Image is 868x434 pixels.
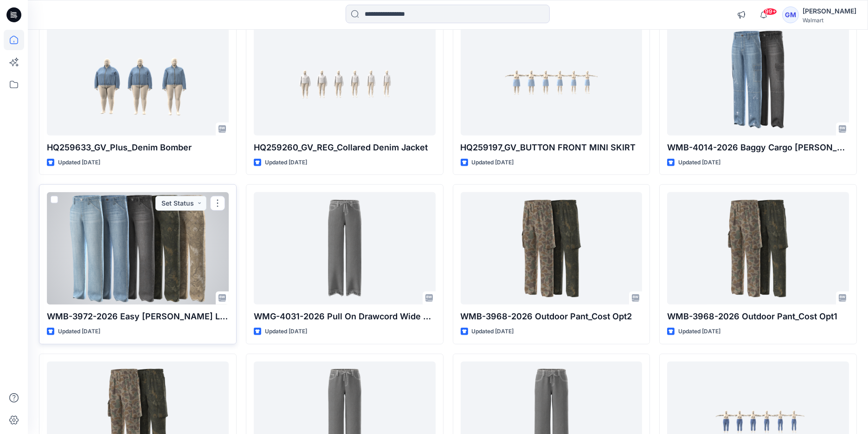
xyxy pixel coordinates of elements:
p: Updated [DATE] [265,158,307,168]
a: WMB-4014-2026 Baggy Cargo Jean [667,23,849,136]
p: Updated [DATE] [678,327,720,337]
a: WMG-4031-2026 Pull On Drawcord Wide Leg_Opt4 [254,192,436,304]
p: WMB-3968-2026 Outdoor Pant_Cost Opt1 [667,310,849,323]
p: WMG-4031-2026 Pull On Drawcord Wide Leg_Opt4 [254,310,436,323]
p: HQ259260_GV_REG_Collared Denim Jacket [254,141,436,154]
p: Updated [DATE] [472,158,514,168]
a: WMB-3972-2026 Easy Carpenter Loose Fit [47,192,229,304]
a: WMB-3968-2026 Outdoor Pant_Cost Opt1 [667,192,849,304]
p: WMB-3972-2026 Easy [PERSON_NAME] Loose Fit [47,310,229,323]
p: HQ259197_GV_BUTTON FRONT MINI SKIRT [461,141,643,154]
div: GM [782,6,799,23]
span: 99+ [763,8,777,15]
p: Updated [DATE] [678,158,720,168]
p: Updated [DATE] [58,158,100,168]
a: WMB-3968-2026 Outdoor Pant_Cost Opt2 [461,192,643,304]
a: HQ259260_GV_REG_Collared Denim Jacket [254,23,436,136]
div: [PERSON_NAME] [803,6,856,17]
p: Updated [DATE] [265,327,307,337]
p: Updated [DATE] [58,327,100,337]
a: HQ259633_GV_Plus_Denim Bomber [47,23,229,136]
p: Updated [DATE] [472,327,514,337]
a: HQ259197_GV_BUTTON FRONT MINI SKIRT [461,23,643,136]
p: WMB-3968-2026 Outdoor Pant_Cost Opt2 [461,310,643,323]
div: Walmart [803,17,856,24]
p: WMB-4014-2026 Baggy Cargo [PERSON_NAME] [667,141,849,154]
p: HQ259633_GV_Plus_Denim Bomber [47,141,229,154]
